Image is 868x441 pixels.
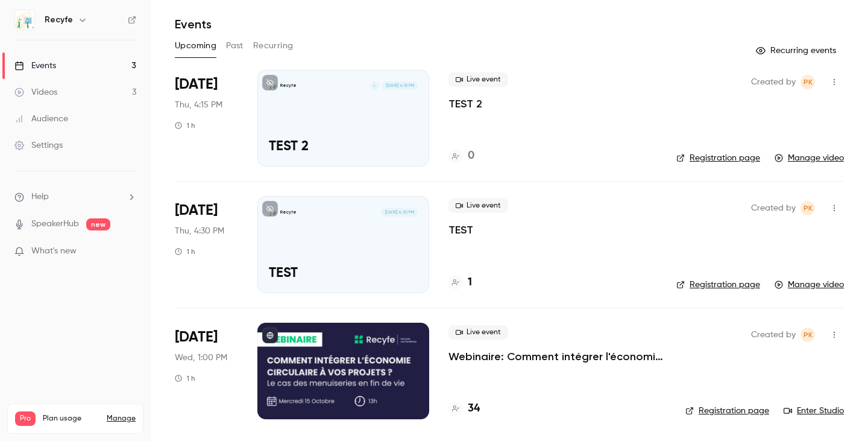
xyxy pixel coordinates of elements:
span: Help [31,191,49,203]
h4: 1 [468,274,472,291]
a: Manage [107,414,136,424]
span: What's new [31,245,77,258]
a: 0 [448,148,474,164]
div: 1 h [175,373,195,383]
h6: Recyfe [45,14,73,26]
p: TEST 2 [269,139,418,155]
div: Events [14,60,56,72]
div: 1 h [175,247,195,256]
span: PK [804,201,813,215]
span: [DATE] [175,75,218,94]
button: Upcoming [175,36,216,56]
span: [DATE] 4:30 PM [381,208,417,217]
button: Recurring [253,36,294,56]
p: Recyfe [280,83,297,89]
span: Live event [448,72,508,87]
div: Videos [14,86,57,98]
li: help-dropdown-opener [14,191,136,203]
span: Plan usage [43,414,99,424]
h1: Events [175,17,212,31]
span: [DATE] [175,328,218,347]
div: Oct 15 Wed, 1:00 PM (Europe/Paris) [175,323,238,419]
img: Recyfe [15,10,34,30]
span: Thu, 4:15 PM [175,99,222,111]
div: L [370,81,380,90]
div: 1 h [175,121,195,130]
span: Created by [751,201,796,215]
span: Pro [15,411,36,426]
a: Manage video [775,279,844,291]
a: 1 [448,274,472,291]
div: Oct 2 Thu, 4:15 PM (Europe/Paris) [175,70,238,167]
span: Pauline KATCHAVENDA [800,75,815,89]
a: TEST 2RecyfeL[DATE] 4:15 PMTEST 2 [257,70,429,167]
span: Live event [448,325,508,340]
span: new [86,218,110,230]
a: TEST 2 [448,97,482,111]
span: Thu, 4:30 PM [175,225,224,237]
a: Enter Studio [784,405,844,417]
span: PK [804,328,813,342]
span: Live event [448,198,508,213]
span: Created by [751,75,796,89]
span: [DATE] [175,201,218,220]
h4: 0 [468,148,474,164]
button: Past [226,36,244,56]
a: Registration page [676,152,760,164]
span: Wed, 1:00 PM [175,352,227,364]
button: Recurring events [750,41,844,60]
div: Audience [14,113,68,125]
a: 34 [448,401,480,417]
div: Oct 2 Thu, 4:30 PM (Europe/Paris) [175,196,238,293]
a: TESTRecyfe[DATE] 4:30 PMTEST [257,196,429,293]
a: Manage video [775,152,844,164]
span: Created by [751,328,796,342]
p: Recyfe [280,209,297,215]
h4: 34 [468,401,480,417]
p: TEST [269,266,418,282]
a: TEST [448,223,473,237]
span: PK [804,75,813,89]
div: Settings [14,139,63,151]
span: Pauline KATCHAVENDA [800,201,815,215]
span: Pauline KATCHAVENDA [800,328,815,342]
a: Registration page [676,279,760,291]
a: SpeakerHub [31,218,79,230]
a: Registration page [685,405,769,417]
span: [DATE] 4:15 PM [382,81,417,90]
a: Webinaire: Comment intégrer l'économie circulaire dans vos projets ? [448,349,666,364]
